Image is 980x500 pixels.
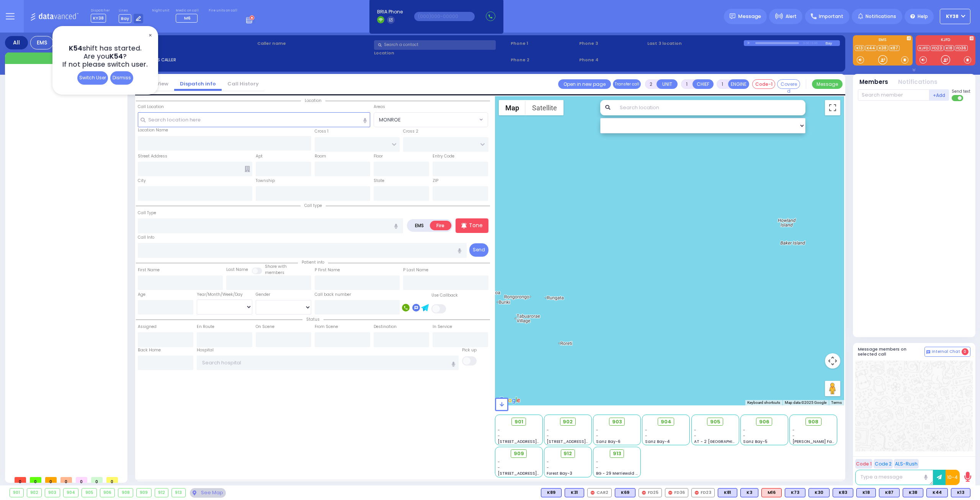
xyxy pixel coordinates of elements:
[374,112,488,127] span: MONROE
[792,427,795,433] span: -
[302,316,323,322] span: Status
[265,264,287,269] small: Share with
[944,45,954,51] a: K18
[792,439,838,444] span: [PERSON_NAME] Farm
[256,292,270,298] label: Gender
[645,433,647,439] span: -
[184,15,191,21] span: M6
[856,488,876,497] div: BLS
[647,40,744,47] label: Last 3 location
[45,489,60,497] div: 903
[819,13,843,20] span: Important
[877,45,888,51] a: K38
[403,267,428,273] label: P Last Name
[498,465,500,470] span: -
[761,488,782,497] div: M16
[743,439,768,444] span: Sanz Bay-5
[69,44,82,53] span: K54
[918,45,930,51] a: KJFD
[469,243,488,257] button: Send
[147,31,153,40] span: ✕
[109,52,123,61] span: K54
[152,8,169,13] label: Night unit
[825,353,840,369] button: Map camera controls
[138,112,371,127] input: Search location here
[511,57,577,63] span: Phone 2
[894,459,919,469] button: ALS-Rush
[27,489,42,497] div: 902
[433,153,454,159] label: Entry Code
[596,470,639,476] span: BG - 29 Merriewold S.
[759,418,769,426] span: 906
[100,489,115,497] div: 906
[952,89,970,94] span: Send text
[30,36,53,49] div: EMS
[462,347,477,353] label: Pick up
[541,488,562,497] div: K89
[730,13,735,19] img: message.svg
[172,489,185,497] div: 913
[962,348,969,355] span: 0
[138,127,168,133] label: Location Name
[197,324,214,330] label: En Route
[256,178,275,184] label: Township
[408,221,431,230] label: EMS
[596,465,598,470] span: -
[414,12,475,21] input: (000)000-00000
[547,470,572,476] span: Forest Bay-3
[403,128,418,134] label: Cross 2
[138,324,157,330] label: Assigned
[924,347,970,357] button: Internal Chat 0
[946,13,959,20] span: KY38
[785,488,805,497] div: K73
[833,488,853,497] div: K83
[498,439,570,444] span: [STREET_ADDRESS][PERSON_NAME]
[858,89,929,101] input: Search member
[547,465,549,470] span: -
[431,292,458,298] label: Use Callback
[665,488,688,497] div: FD36
[62,44,148,69] h4: shift has started. Are you ? If not please switch user.
[511,40,577,47] span: Phone 1
[777,79,800,89] button: Covered
[138,153,167,159] label: Street Address
[91,8,110,13] label: Dispatcher
[728,79,749,89] button: ENGINE
[613,79,641,89] button: Transfer call
[77,71,108,85] div: Switch User
[668,491,672,495] img: red-radio-icon.svg
[498,433,500,439] span: -
[433,324,452,330] label: In Service
[940,9,970,24] button: KY38
[808,488,830,497] div: BLS
[825,100,840,115] button: Toggle fullscreen view
[176,8,200,13] label: Medic on call
[45,477,57,483] span: 0
[138,292,145,298] label: Age
[639,488,662,497] div: FD25
[565,488,584,497] div: BLS
[91,477,103,483] span: 0
[374,50,508,56] label: Location
[926,488,948,497] div: BLS
[916,38,975,43] label: KJFD
[15,477,26,483] span: 0
[642,491,646,495] img: red-radio-icon.svg
[952,94,964,102] label: Turn off text
[694,427,696,433] span: -
[825,40,840,46] div: Bay
[859,78,888,87] button: Members
[433,178,438,184] label: ZIP
[879,488,900,497] div: K87
[5,36,28,49] div: All
[855,45,864,51] a: K13
[469,221,483,230] p: Tone
[792,433,795,439] span: -
[374,40,496,50] input: Search a contact
[140,48,255,54] label: Caller:
[865,45,877,51] a: K44
[879,488,900,497] div: BLS
[301,203,326,208] span: Call type
[30,477,41,483] span: 0
[137,489,151,497] div: 909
